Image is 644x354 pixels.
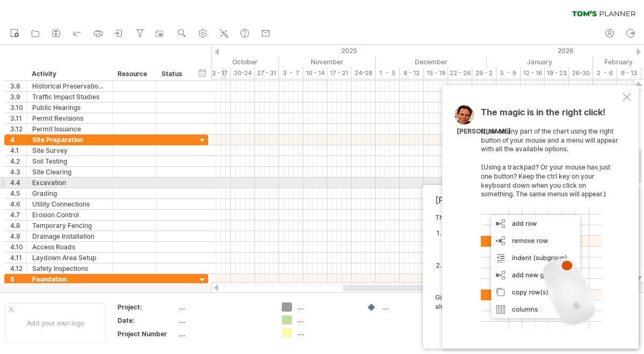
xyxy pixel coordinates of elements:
div: Grading [32,188,107,198]
div: Soil Testing [32,156,107,166]
div: Temporary Fencing [32,220,107,231]
div: Project Number [118,329,177,338]
div: [PERSON_NAME]'s AI-assistant [435,195,620,205]
div: 5 - 9 [496,68,521,79]
div: 3.10 [10,102,26,113]
div: 12 - 16 [521,68,545,79]
div: [PERSON_NAME] [457,127,511,136]
div: Public Hearings [32,102,107,113]
div: .... [179,329,269,338]
div: January 2026 [487,56,593,68]
div: Historical Preservation Approval [32,81,107,91]
div: Erosion Control [32,210,107,220]
div: Click on any part of the chart using the right button of your mouse and a menu will appear with a... [481,108,620,329]
div: 8 - 12 [400,68,424,79]
div: 13 - 17 [207,68,231,79]
div: Site Clearing [32,167,107,177]
div: 4.1 [10,145,26,156]
div: Site Survey [32,145,107,156]
div: 4.12 [10,263,26,274]
div: 10 - 14 [303,68,327,79]
div: Activity [32,69,106,79]
div: 3.8 [10,81,26,91]
div: 29 - 2 [472,68,496,79]
div: 22 - 26 [448,68,472,79]
div: 26-30 [569,68,593,79]
div: 4 [10,135,26,145]
div: Permit Issuance [32,124,107,134]
div: Date: [118,316,177,325]
div: 4.2 [10,156,26,166]
div: Excavation [32,178,107,188]
div: Safety Inspections [32,263,107,274]
span: (Using a trackpad? Or your mouse has just one button? Keep the ctrl key on your keyboard down whe... [481,163,610,198]
div: 1 - 5 [376,68,400,79]
div: 2 - 6 [593,68,617,79]
div: 9 - 13 [617,68,641,79]
div: 3.9 [10,92,26,102]
div: .... [297,303,356,312]
div: Resource [118,69,150,79]
div: 4.3 [10,167,26,177]
div: .... [382,303,441,312]
div: .... [297,328,356,337]
div: 4.6 [10,199,26,209]
div: .... [179,303,269,312]
div: 20-24 [231,68,255,79]
div: 3.12 [10,124,26,134]
div: November 2025 [279,56,376,68]
div: 4.10 [10,242,26,252]
div: Drainage Installation [32,231,107,241]
div: 4.4 [10,178,26,188]
div: October 2025 [168,56,279,68]
div: 4.5 [10,188,26,198]
div: Add your own logo [5,303,106,343]
div: Status [162,69,185,79]
div: Laydown Area Setup [32,253,107,263]
div: Traffic Impact Studies [32,92,107,102]
div: Utility Connections [32,199,107,209]
div: 4.8 [10,220,26,231]
div: .... [179,316,269,325]
div: December 2025 [376,56,487,68]
div: 3.11 [10,113,26,123]
div: 17 - 21 [327,68,352,79]
div: 19 - 23 [545,68,569,79]
div: .... [297,315,356,324]
div: 5 [10,274,26,284]
div: 27 - 31 [255,68,279,79]
span: The magic is in the right click! [481,107,605,123]
div: The [PERSON_NAME]'s AI-assist can help you in two ways: Give it a try! With the undo button in th... [435,213,620,339]
div: 4.7 [10,210,26,220]
div: Permit Revisions [32,113,107,123]
div: Access Roads [32,242,107,252]
div: 15 - 19 [424,68,448,79]
div: 4.9 [10,231,26,241]
div: Foundation [32,274,107,284]
div: 24-28 [352,68,376,79]
div: 4.11 [10,253,26,263]
div: Site Preparation [32,135,107,145]
div: 3 - 7 [279,68,303,79]
div: Project: [118,303,177,312]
